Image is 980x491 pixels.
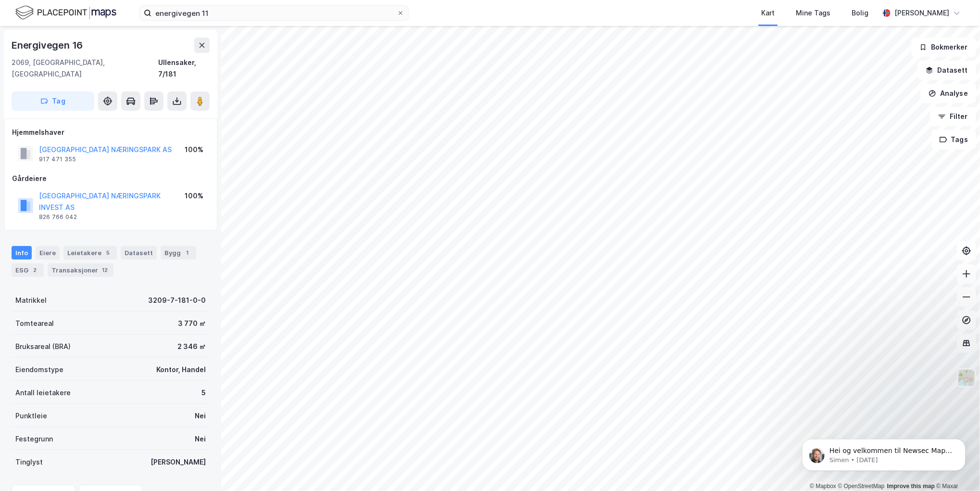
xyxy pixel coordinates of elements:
[15,387,71,399] div: Antall leietakere
[39,155,76,163] div: 917 471 355
[185,190,203,202] div: 100%
[894,7,949,19] div: [PERSON_NAME]
[911,38,976,57] button: Bokmerker
[12,246,32,259] div: Info
[100,265,110,275] div: 12
[15,433,53,445] div: Festegrunn
[15,341,71,352] div: Bruksareal (BRA)
[148,295,206,306] div: 3209-7-181-0-0
[838,483,885,490] a: OpenStreetMap
[852,7,868,19] div: Bolig
[195,410,206,422] div: Nei
[12,91,94,111] button: Tag
[12,263,44,277] div: ESG
[930,107,976,126] button: Filter
[48,263,113,277] div: Transaksjoner
[796,7,830,19] div: Mine Tags
[920,84,976,103] button: Analyse
[15,410,47,422] div: Punktleie
[161,246,196,259] div: Bygg
[15,364,63,375] div: Eiendomstype
[788,419,980,486] iframe: Intercom notifications message
[12,38,85,53] div: Energivegen 16
[15,318,54,329] div: Tomteareal
[178,318,206,329] div: 3 770 ㎡
[30,265,40,275] div: 2
[39,213,77,221] div: 826 766 042
[810,483,836,490] a: Mapbox
[761,7,775,19] div: Kart
[15,295,47,306] div: Matrikkel
[103,248,113,258] div: 5
[36,246,60,259] div: Eiere
[12,127,209,138] div: Hjemmelshaver
[151,456,206,468] div: [PERSON_NAME]
[121,246,157,259] div: Datasett
[12,173,209,184] div: Gårdeiere
[177,341,206,352] div: 2 346 ㎡
[201,387,206,399] div: 5
[917,61,976,80] button: Datasett
[12,57,158,80] div: 2069, [GEOGRAPHIC_DATA], [GEOGRAPHIC_DATA]
[151,6,397,20] input: Søk på adresse, matrikkel, gårdeiere, leietakere eller personer
[931,130,976,149] button: Tags
[63,246,117,259] div: Leietakere
[156,364,206,375] div: Kontor, Handel
[195,433,206,445] div: Nei
[158,57,210,80] div: Ullensaker, 7/181
[185,144,203,155] div: 100%
[957,369,976,387] img: Z
[15,4,116,21] img: logo.f888ab2527a4732fd821a326f86c7f29.svg
[887,483,935,490] a: Improve this map
[15,456,43,468] div: Tinglyst
[183,248,192,258] div: 1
